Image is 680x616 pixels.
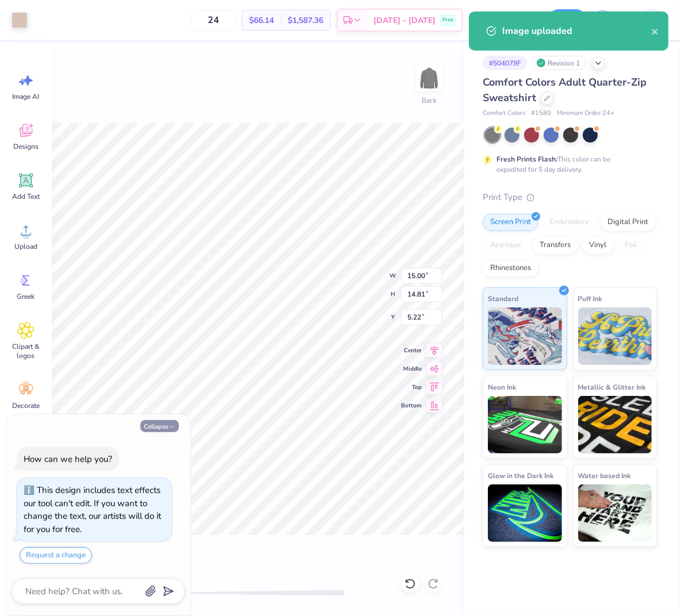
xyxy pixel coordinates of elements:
span: [DATE] - [DATE] [373,14,435,26]
button: close [651,24,659,38]
img: Back [418,67,441,90]
div: Screen Print [483,214,538,231]
div: Revision 1 [533,56,586,70]
span: Decorate [12,401,40,410]
button: Collapse [140,420,179,432]
span: Metallic & Glitter Ink [578,381,646,393]
div: Rhinestones [483,260,538,277]
span: Clipart & logos [7,342,45,360]
div: Applique [483,237,529,254]
div: Embroidery [542,214,597,231]
div: This color can be expedited for 5 day delivery. [496,154,638,175]
div: Vinyl [582,237,614,254]
div: Transfers [532,237,578,254]
strong: Fresh Prints Flash: [496,155,557,164]
span: Middle [401,364,422,374]
input: – – [191,10,236,30]
div: # 504079F [483,56,528,70]
span: # 1580 [531,109,551,118]
span: Comfort Colors Adult Quarter-Zip Sweatshirt [483,75,647,105]
input: Untitled Design [486,9,542,32]
span: Glow in the Dark Ink [488,469,553,482]
span: Image AI [13,92,40,101]
img: Standard [488,307,562,365]
span: Minimum Order: 24 + [557,109,614,118]
div: Back [422,95,437,106]
div: Print Type [483,191,657,204]
span: Standard [488,292,518,305]
img: Neon Ink [488,396,562,453]
span: $66.14 [249,14,274,26]
span: Comfort Colors [483,109,525,118]
div: How can we help you? [24,453,112,465]
div: Foil [617,237,644,254]
div: This design includes text effects our tool can't edit. If you want to change the text, our artist... [24,484,161,535]
span: $1,587.36 [288,14,323,26]
span: Neon Ink [488,381,516,393]
span: Top [401,383,422,392]
span: Bottom [401,401,422,410]
span: Water based Ink [578,469,631,482]
img: Water based Ink [578,484,652,542]
img: Puff Ink [578,307,652,365]
span: Designs [13,142,39,151]
span: Add Text [12,192,40,201]
button: Request a change [20,547,92,564]
div: Digital Print [600,214,656,231]
span: Greek [17,292,35,301]
img: Kent Everic Delos Santos [640,9,663,32]
img: Glow in the Dark Ink [488,484,562,542]
span: Center [401,346,422,355]
span: Upload [14,242,37,251]
div: Image uploaded [502,24,651,38]
a: KE [621,9,668,32]
img: Metallic & Glitter Ink [578,396,652,453]
span: Free [442,16,453,24]
span: Puff Ink [578,292,602,305]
